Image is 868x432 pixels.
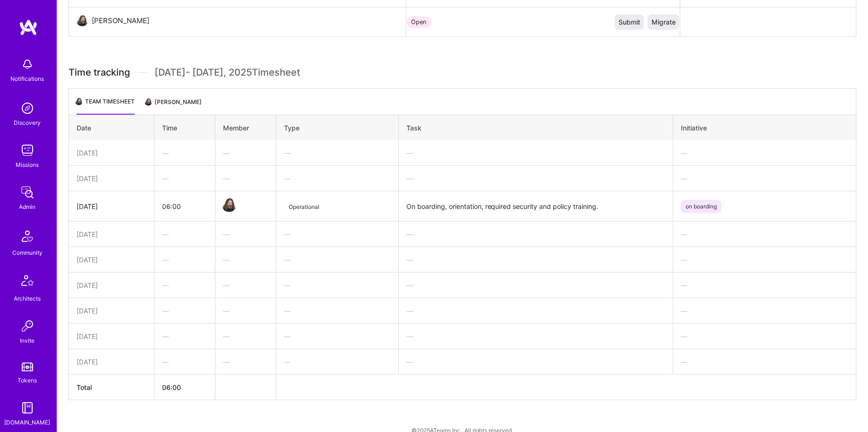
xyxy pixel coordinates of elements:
div: — [223,148,268,158]
span: Submit [619,17,640,27]
td: 06:00 [154,191,215,222]
div: [DATE] [77,357,146,367]
img: Invite [18,317,37,336]
button: Migrate [648,15,679,30]
div: — [162,357,207,367]
div: — [406,357,666,367]
th: Type [276,115,398,141]
div: Community [12,248,43,258]
img: admin teamwork [18,183,37,202]
img: Team Architect [75,97,83,106]
div: — [223,357,268,367]
div: [DATE] [77,280,146,290]
div: — [223,229,268,239]
div: [DATE] [77,229,146,239]
div: — [406,229,666,239]
div: — [681,331,849,341]
div: Open [407,17,431,28]
div: — [223,173,268,183]
div: — [162,173,207,183]
img: Architects [16,271,39,294]
img: teamwork [18,141,37,160]
th: 06:00 [154,375,215,400]
span: Operational [284,200,324,213]
img: bell [18,55,37,74]
div: [DATE] [77,173,146,183]
img: Team Member Avatar [222,198,236,212]
div: — [406,148,666,158]
span: Time tracking [69,67,130,78]
div: — [406,255,666,265]
div: — [284,229,390,239]
img: logo [19,19,38,36]
div: Missions [16,160,39,170]
a: Team Member Avatar [223,197,235,213]
div: [DATE] [77,331,146,341]
div: — [284,173,390,183]
img: Team Architect [144,98,153,106]
button: Submit [615,15,644,30]
div: — [284,306,390,316]
th: Task [398,115,673,141]
li: Team timesheet [77,96,135,115]
div: — [162,148,207,158]
th: Time [154,115,215,141]
div: — [681,255,849,265]
div: — [406,331,666,341]
th: Member [215,115,276,141]
div: — [162,306,207,316]
td: On boarding, orientation, required security and policy training. [398,191,673,222]
div: — [681,280,849,290]
div: [DATE] [77,306,146,316]
div: — [406,173,666,183]
div: — [284,331,390,341]
div: — [681,229,849,239]
img: discovery [18,99,37,118]
div: — [223,280,268,290]
img: User Avatar [77,15,88,26]
div: Admin [19,202,36,212]
div: — [223,331,268,341]
div: Tokens [18,375,37,385]
div: — [681,306,849,316]
img: guide book [18,398,37,417]
span: on boarding [681,200,722,213]
div: — [162,280,207,290]
th: Initiative [673,115,857,141]
div: [DATE] [77,255,146,265]
div: Discovery [14,118,41,128]
img: Community [16,225,39,248]
span: [DATE] - [DATE] , 2025 Timesheet [155,67,300,78]
div: — [284,280,390,290]
div: Architects [14,294,41,303]
div: — [284,148,390,158]
div: — [162,255,207,265]
div: [DOMAIN_NAME] [5,417,51,427]
div: — [681,173,849,183]
div: — [681,148,849,158]
div: [PERSON_NAME] [92,15,149,26]
div: — [681,357,849,367]
img: tokens [22,363,33,372]
span: Migrate [652,17,676,27]
div: Notifications [11,74,44,84]
div: Invite [20,336,35,346]
div: — [406,306,666,316]
div: — [284,255,390,265]
div: — [284,357,390,367]
div: [DATE] [77,201,146,211]
th: Total [69,375,155,400]
th: Date [69,115,155,141]
div: [DATE] [77,148,146,158]
div: — [162,331,207,341]
div: — [223,306,268,316]
div: — [406,280,666,290]
div: — [223,255,268,265]
div: — [162,229,207,239]
li: [PERSON_NAME] [146,96,202,115]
